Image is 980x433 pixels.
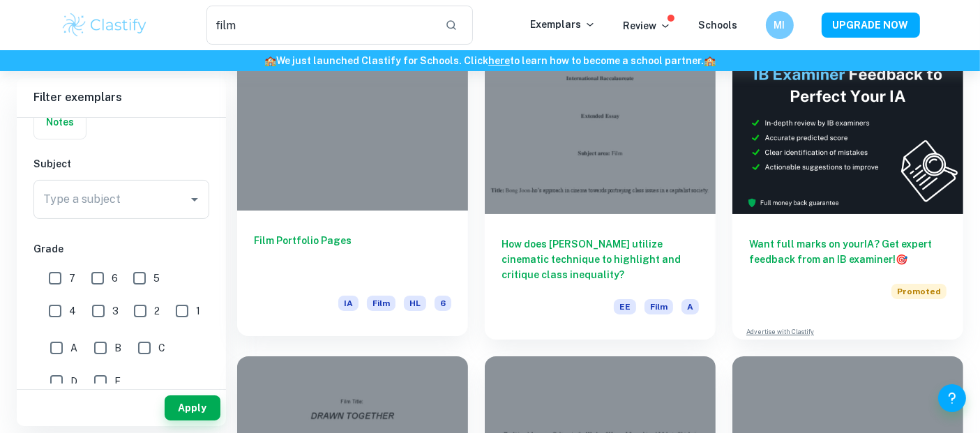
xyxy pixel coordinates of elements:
h6: MI [771,17,787,33]
a: Want full marks on yourIA? Get expert feedback from an IB examiner!PromotedAdvertise with Clastify [732,41,963,340]
p: Exemplars [531,17,596,32]
h6: Subject [33,156,209,172]
span: C [158,340,165,356]
span: 3 [112,303,119,319]
a: How does [PERSON_NAME] utilize cinematic technique to highlight and critique class inequality?EEF... [485,41,716,340]
a: here [488,55,510,66]
button: Help and Feedback [938,384,966,412]
span: EE [614,299,636,314]
button: Open [185,190,204,209]
span: 6 [435,296,451,311]
img: Clastify logo [61,11,149,39]
h6: Film Portfolio Pages [254,233,451,279]
p: Review [624,18,671,33]
span: 4 [69,303,76,319]
span: B [114,340,121,356]
h6: Grade [33,241,209,257]
span: A [681,299,699,314]
input: Search for any exemplars... [206,6,435,45]
span: Film [367,296,395,311]
a: Schools [699,20,738,31]
span: 7 [69,271,75,286]
button: Notes [34,105,86,139]
span: 1 [196,303,200,319]
span: E [114,374,121,389]
span: HL [404,296,426,311]
span: 5 [153,271,160,286]
a: Advertise with Clastify [746,327,814,337]
h6: We just launched Clastify for Schools. Click to learn how to become a school partner. [3,53,977,68]
a: Film Portfolio PagesIAFilmHL6 [237,41,468,340]
button: UPGRADE NOW [822,13,920,38]
span: IA [338,296,359,311]
span: D [70,374,77,389]
span: 🏫 [704,55,716,66]
span: 🎯 [896,254,907,265]
span: Promoted [891,284,947,299]
span: 6 [112,271,118,286]
button: Apply [165,395,220,420]
span: A [70,340,77,356]
span: 🏫 [264,55,276,66]
h6: How does [PERSON_NAME] utilize cinematic technique to highlight and critique class inequality? [502,236,699,282]
button: MI [766,11,794,39]
h6: Want full marks on your IA ? Get expert feedback from an IB examiner! [749,236,947,267]
h6: Filter exemplars [17,78,226,117]
img: Thumbnail [732,41,963,214]
span: 2 [154,303,160,319]
span: Film [644,299,673,314]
